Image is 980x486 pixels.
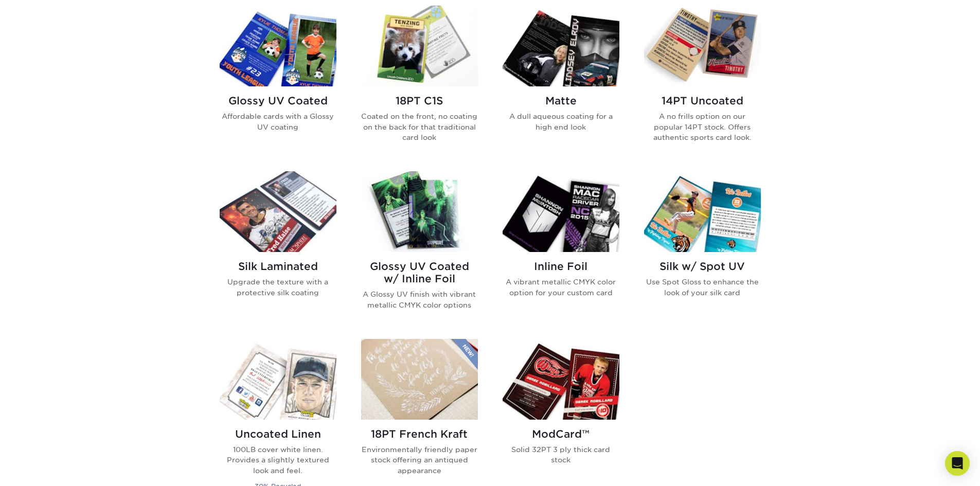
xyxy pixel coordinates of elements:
[220,6,336,159] a: Glossy UV Coated Trading Cards Glossy UV Coated Affordable cards with a Glossy UV coating
[3,455,87,482] iframe: Google Customer Reviews
[503,95,619,107] h2: Matte
[361,6,478,159] a: 18PT C1S Trading Cards 18PT C1S Coated on the front, no coating on the back for that traditional ...
[503,428,619,440] h2: ModCard™
[503,6,619,159] a: Matte Trading Cards Matte A dull aqueous coating for a high end look
[220,444,336,476] p: 100LB cover white linen. Provides a slightly textured look and feel.
[503,444,619,465] p: Solid 32PT 3 ply thick card stock
[644,111,761,142] p: A no frills option on our popular 14PT stock. Offers authentic sports card look.
[361,289,478,310] p: A Glossy UV finish with vibrant metallic CMYK color options
[361,6,478,86] img: 18PT C1S Trading Cards
[361,95,478,107] h2: 18PT C1S
[220,428,336,440] h2: Uncoated Linen
[503,277,619,298] p: A vibrant metallic CMYK color option for your custom card
[361,444,478,476] p: Environmentally friendly paper stock offering an antiqued appearance
[220,260,336,273] h2: Silk Laminated
[503,111,619,132] p: A dull aqueous coating for a high end look
[220,6,336,86] img: Glossy UV Coated Trading Cards
[220,171,336,327] a: Silk Laminated Trading Cards Silk Laminated Upgrade the texture with a protective silk coating
[503,6,619,86] img: Matte Trading Cards
[644,95,761,107] h2: 14PT Uncoated
[361,171,478,252] img: Glossy UV Coated w/ Inline Foil Trading Cards
[361,171,478,327] a: Glossy UV Coated w/ Inline Foil Trading Cards Glossy UV Coated w/ Inline Foil A Glossy UV finish ...
[644,260,761,273] h2: Silk w/ Spot UV
[945,451,970,476] div: Open Intercom Messenger
[361,428,478,440] h2: 18PT French Kraft
[452,339,478,370] img: New Product
[503,260,619,273] h2: Inline Foil
[644,6,761,159] a: 14PT Uncoated Trading Cards 14PT Uncoated A no frills option on our popular 14PT stock. Offers au...
[644,171,761,252] img: Silk w/ Spot UV Trading Cards
[644,277,761,298] p: Use Spot Gloss to enhance the look of your silk card
[644,171,761,327] a: Silk w/ Spot UV Trading Cards Silk w/ Spot UV Use Spot Gloss to enhance the look of your silk card
[503,339,619,420] img: ModCard™ Trading Cards
[220,95,336,107] h2: Glossy UV Coated
[644,6,761,86] img: 14PT Uncoated Trading Cards
[503,171,619,252] img: Inline Foil Trading Cards
[220,171,336,252] img: Silk Laminated Trading Cards
[220,339,336,420] img: Uncoated Linen Trading Cards
[361,260,478,285] h2: Glossy UV Coated w/ Inline Foil
[220,277,336,298] p: Upgrade the texture with a protective silk coating
[503,171,619,327] a: Inline Foil Trading Cards Inline Foil A vibrant metallic CMYK color option for your custom card
[361,339,478,420] img: 18PT French Kraft Trading Cards
[220,111,336,132] p: Affordable cards with a Glossy UV coating
[361,111,478,142] p: Coated on the front, no coating on the back for that traditional card look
